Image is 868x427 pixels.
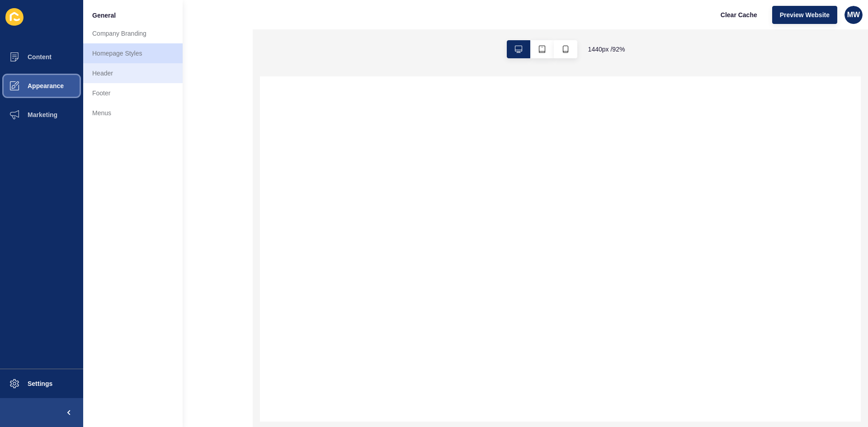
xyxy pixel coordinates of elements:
a: Menus [83,103,183,123]
a: Company Branding [83,23,183,43]
span: Preview Website [780,10,830,19]
button: Clear Cache [713,6,765,24]
span: Clear Cache [721,10,757,19]
a: Footer [83,83,183,103]
span: 1440 px / 92 % [588,45,625,54]
span: General [92,11,116,20]
button: Preview Website [772,6,837,24]
a: Homepage Styles [83,43,183,63]
a: Header [83,63,183,83]
span: MW [847,10,860,19]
